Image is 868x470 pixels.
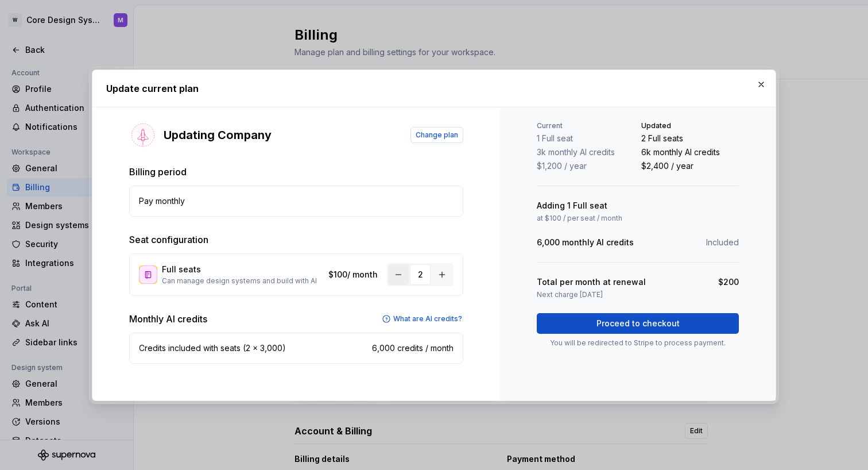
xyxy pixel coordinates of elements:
[129,233,463,246] p: Seat configuration
[641,160,739,172] p: $2,400 / year
[372,342,454,354] p: 6,000 credits / month
[537,133,634,144] p: 1 Full seat
[596,318,680,329] span: Proceed to checkout
[328,269,378,280] p: $100 / month
[139,342,286,354] p: Credits included with seats (2 x 3,000)
[537,200,607,211] p: Adding 1 Full seat
[537,338,739,348] p: You will be redirected to Stripe to process payment.
[706,237,739,248] p: Included
[537,313,739,334] button: Proceed to checkout
[718,276,739,288] p: $200
[129,312,207,326] p: Monthly AI credits
[129,186,463,217] button: Pay monthly
[537,160,634,172] p: $1,200 / year
[410,127,463,143] button: Change plan
[129,165,463,179] p: Billing period
[393,314,462,323] p: What are AI credits?
[641,133,739,144] p: 2 Full seats
[416,130,458,140] span: Change plan
[537,237,634,248] p: 6,000 monthly AI credits
[164,127,272,143] p: Updating Company
[410,264,431,285] div: 2
[641,147,739,158] p: 6k monthly AI credits
[162,264,324,275] p: Full seats
[162,276,324,286] p: Can manage design systems and build with AI
[537,290,603,299] p: Next charge [DATE]
[537,276,646,288] p: Total per month at renewal
[537,147,634,158] p: 3k monthly AI credits
[139,195,185,207] p: Pay monthly
[537,121,634,130] p: Current
[537,214,622,223] p: at $100 / per seat / month
[106,82,762,95] h2: Update current plan
[641,121,739,130] p: Updated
